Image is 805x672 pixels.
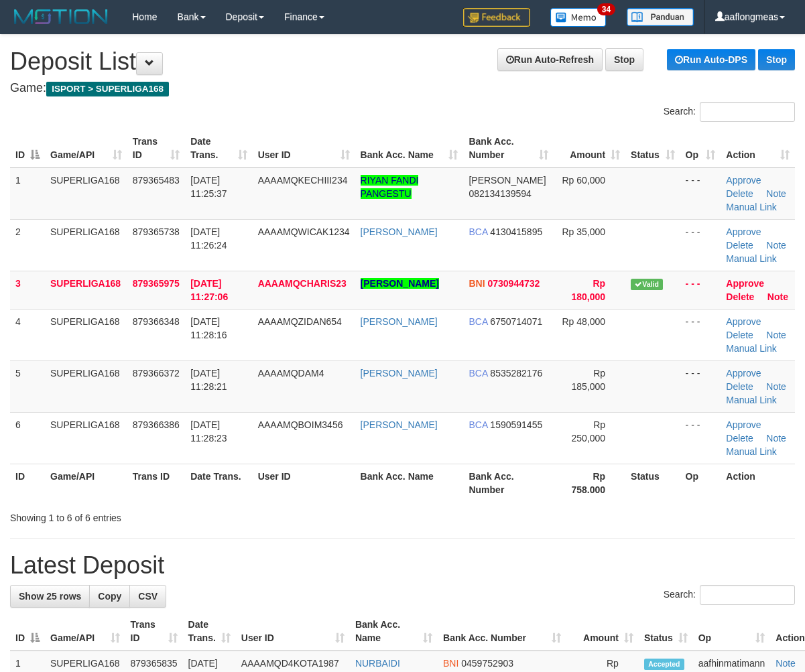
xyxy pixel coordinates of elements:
[644,659,684,670] span: Accepted
[190,316,227,340] span: [DATE] 11:28:16
[10,82,795,95] h4: Game:
[10,612,45,651] th: ID: activate to sort column descending
[700,102,795,122] input: Search:
[45,612,125,651] th: Game/API: activate to sort column ascending
[361,278,439,289] a: [PERSON_NAME]
[680,219,721,271] td: - - -
[554,129,625,167] th: Amount: activate to sort column ascending
[776,658,796,669] a: Note
[726,188,753,199] a: Delete
[490,226,542,237] span: Copy 4130415895 to clipboard
[680,360,721,412] td: - - -
[664,102,795,122] label: Search:
[258,226,350,237] span: AAAAMQWICAK1234
[355,129,464,167] th: Bank Acc. Name: activate to sort column ascending
[129,585,166,608] a: CSV
[469,368,487,379] span: BCA
[463,8,530,27] img: Feedback.jpg
[758,49,795,70] a: Stop
[490,316,542,327] span: Copy 6750714071 to clipboard
[726,202,777,212] a: Manual Link
[667,49,755,70] a: Run Auto-DPS
[680,309,721,360] td: - - -
[361,175,419,199] a: RIYAN FANDI PANGESTU
[726,343,777,354] a: Manual Link
[138,591,158,602] span: CSV
[236,612,350,651] th: User ID: activate to sort column ascending
[45,219,127,271] td: SUPERLIGA168
[361,368,438,379] a: [PERSON_NAME]
[726,278,764,289] a: Approve
[680,412,721,464] td: - - -
[639,612,693,651] th: Status: activate to sort column ascending
[680,464,721,502] th: Op
[766,188,786,199] a: Note
[766,330,786,340] a: Note
[10,309,45,360] td: 4
[490,419,542,430] span: Copy 1590591455 to clipboard
[562,316,605,327] span: Rp 48,000
[461,658,513,669] span: Copy 0459752903 to clipboard
[10,506,325,525] div: Showing 1 to 6 of 6 entries
[625,129,680,167] th: Status: activate to sort column ascending
[10,585,90,608] a: Show 25 rows
[726,368,761,379] a: Approve
[693,612,771,651] th: Op: activate to sort column ascending
[627,8,694,26] img: panduan.png
[10,167,45,220] td: 1
[726,419,761,430] a: Approve
[258,278,347,289] span: AAAAMQCHARIS23
[361,419,438,430] a: [PERSON_NAME]
[46,82,169,96] span: ISPORT > SUPERLIGA168
[726,446,777,457] a: Manual Link
[469,175,546,186] span: [PERSON_NAME]
[258,175,348,186] span: AAAAMQKECHIII234
[190,226,227,251] span: [DATE] 11:26:24
[98,591,121,602] span: Copy
[125,612,183,651] th: Trans ID: activate to sort column ascending
[766,433,786,444] a: Note
[490,368,542,379] span: Copy 8535282176 to clipboard
[766,381,786,392] a: Note
[571,419,605,444] span: Rp 250,000
[469,278,485,289] span: BNI
[554,464,625,502] th: Rp 758.000
[726,381,753,392] a: Delete
[45,309,127,360] td: SUPERLIGA168
[562,226,605,237] span: Rp 35,000
[133,316,180,327] span: 879366348
[10,464,45,502] th: ID
[10,129,45,167] th: ID: activate to sort column descending
[487,278,540,289] span: Copy 0730944732 to clipboard
[597,3,615,15] span: 34
[726,433,753,444] a: Delete
[183,612,236,651] th: Date Trans.: activate to sort column ascending
[700,585,795,605] input: Search:
[726,316,761,327] a: Approve
[133,175,180,186] span: 879365483
[726,253,777,264] a: Manual Link
[438,612,566,651] th: Bank Acc. Number: activate to sort column ascending
[625,464,680,502] th: Status
[350,612,438,651] th: Bank Acc. Name: activate to sort column ascending
[133,368,180,379] span: 879366372
[133,278,180,289] span: 879365975
[463,464,554,502] th: Bank Acc. Number
[127,129,185,167] th: Trans ID: activate to sort column ascending
[361,316,438,327] a: [PERSON_NAME]
[253,464,355,502] th: User ID
[497,48,603,71] a: Run Auto-Refresh
[185,129,252,167] th: Date Trans.: activate to sort column ascending
[45,360,127,412] td: SUPERLIGA168
[566,612,639,651] th: Amount: activate to sort column ascending
[258,316,342,327] span: AAAAMQZIDAN654
[721,464,795,502] th: Action
[680,271,721,309] td: - - -
[133,226,180,237] span: 879365738
[10,219,45,271] td: 2
[10,552,795,579] h1: Latest Deposit
[45,412,127,464] td: SUPERLIGA168
[766,240,786,251] a: Note
[605,48,643,71] a: Stop
[562,175,605,186] span: Rp 60,000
